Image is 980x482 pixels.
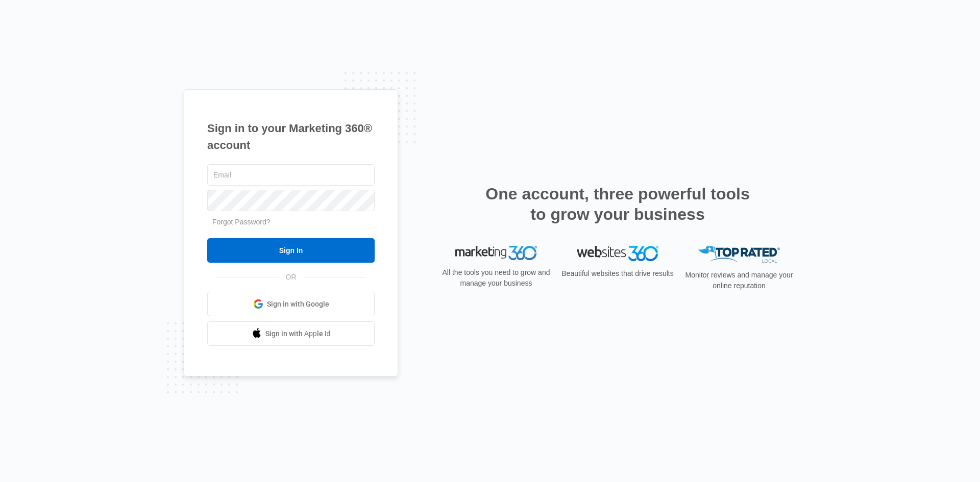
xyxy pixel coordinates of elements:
[682,270,796,291] p: Monitor reviews and manage your online reputation
[698,246,780,263] img: Top Rated Local
[577,246,658,261] img: Websites 360
[207,238,375,263] input: Sign In
[455,246,537,260] img: Marketing 360
[207,292,375,316] a: Sign in with Google
[560,268,675,279] p: Beautiful websites that drive results
[279,272,304,283] span: OR
[439,267,553,289] p: All the tools you need to grow and manage your business
[207,321,375,346] a: Sign in with Apple Id
[265,328,331,339] span: Sign in with Apple Id
[482,184,753,224] h2: One account, three powerful tools to grow your business
[207,120,375,154] h1: Sign in to your Marketing 360® account
[267,299,329,310] span: Sign in with Google
[212,218,271,226] a: Forgot Password?
[207,164,375,186] input: Email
